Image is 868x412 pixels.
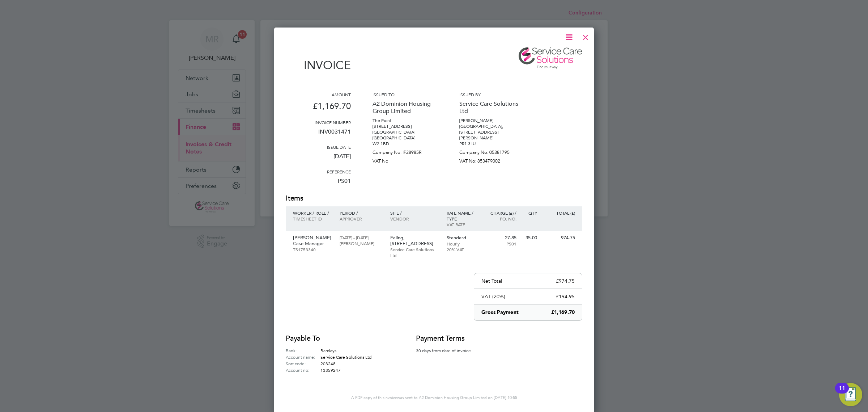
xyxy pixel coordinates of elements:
p: Timesheet ID [293,216,332,222]
p: PS01 [485,241,516,247]
p: [GEOGRAPHIC_DATA] [373,135,438,141]
p: [GEOGRAPHIC_DATA] [373,129,438,135]
h3: Amount [286,92,351,97]
p: [DATE] - [DATE] [340,235,383,240]
p: PS01 [286,175,351,193]
p: QTY [524,210,537,216]
p: VAT No [373,155,438,164]
p: [PERSON_NAME] [459,135,524,141]
div: 11 [839,388,845,398]
p: Standard [447,235,478,241]
h3: Reference [286,169,351,175]
p: VAT rate [447,222,478,227]
p: 27.85 [485,235,516,241]
label: Account name: [286,354,320,360]
p: Po. No. [485,216,516,222]
span: invoice [384,395,397,400]
p: 974.75 [544,235,575,241]
p: [DATE] [286,150,351,169]
p: £974.75 [556,278,575,284]
p: The Point [373,118,438,123]
h2: Payable to [286,333,394,344]
span: 203248 [320,361,336,366]
label: Sort code: [286,360,320,367]
button: Open Resource Center, 11 new notifications [839,383,862,406]
p: Company No: IP28985R [373,147,438,155]
p: 20% VAT [447,247,478,252]
span: Barclays [320,348,336,353]
p: W2 1BD [373,141,438,147]
p: Service Care Solutions Ltd [459,97,524,118]
p: A PDF copy of this was sent to A2 Dominion Housing Group Limited on [DATE] 10:55 [286,395,582,400]
h3: Invoice number [286,119,351,125]
p: Gross Payment [481,309,519,316]
h3: Issue date [286,144,351,150]
h3: Issued by [459,92,524,97]
p: INV0031471 [286,125,351,144]
h3: Issued to [373,92,438,97]
p: Rate name / type [447,210,478,222]
h2: Payment terms [416,333,481,344]
p: PR1 3LU [459,141,524,147]
p: A2 Dominion Housing Group Limited [373,97,438,118]
label: Account no: [286,367,320,373]
p: Case Manager [293,241,332,247]
h2: Items [286,193,582,203]
p: [STREET_ADDRESS] [373,123,438,129]
p: Hourly [447,241,478,247]
label: Bank: [286,347,320,354]
p: Worker / Role / [293,210,332,216]
h1: Invoice [286,58,351,72]
p: VAT No: 853479002 [459,155,524,164]
p: [PERSON_NAME] [340,240,383,246]
p: Approver [340,216,383,222]
p: Service Care Solutions Ltd [390,247,439,258]
p: VAT (20%) [481,293,505,300]
p: £1,169.70 [286,97,351,119]
p: Site / [390,210,439,216]
span: 13359247 [320,367,341,373]
p: Vendor [390,216,439,222]
span: Service Care Solutions Ltd [320,354,371,360]
img: servicecare-logo-remittance.png [519,47,582,69]
p: TS1753340 [293,247,332,252]
p: 30 days from date of invoice [416,347,481,354]
p: £194.95 [556,293,575,300]
p: Charge (£) / [485,210,516,216]
p: [PERSON_NAME] [293,235,332,241]
p: Net Total [481,278,502,284]
p: £1,169.70 [551,309,575,316]
p: Total (£) [544,210,575,216]
p: 35.00 [524,235,537,241]
p: Company No: 05381795 [459,147,524,155]
p: Period / [340,210,383,216]
p: [PERSON_NAME][GEOGRAPHIC_DATA], [STREET_ADDRESS] [459,118,524,135]
p: Ealing, [STREET_ADDRESS] [390,235,439,247]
